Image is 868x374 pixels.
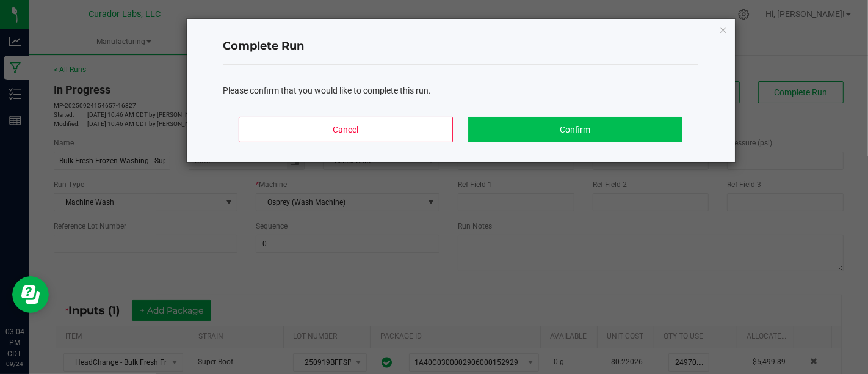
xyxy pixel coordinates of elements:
button: Close [719,22,728,37]
h4: Complete Run [223,38,698,54]
div: Please confirm that you would like to complete this run. [223,84,698,97]
button: Confirm [468,117,682,142]
button: Cancel [239,117,452,142]
iframe: Resource center [12,276,49,313]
